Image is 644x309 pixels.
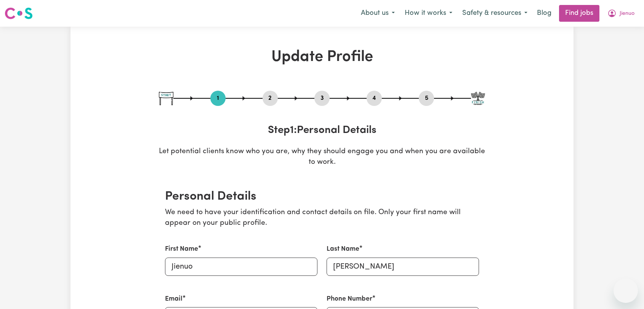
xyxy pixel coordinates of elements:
button: Go to step 2 [263,93,278,103]
img: Careseekers logo [5,6,33,20]
a: Blog [532,5,556,22]
button: Safety & resources [457,5,532,21]
button: Go to step 3 [314,93,330,103]
button: Go to step 4 [367,93,382,103]
label: Phone Number [327,294,372,304]
label: First Name [165,244,198,254]
iframe: Button to launch messaging window [614,279,638,303]
button: About us [356,5,400,21]
label: Email [165,294,183,304]
label: Last Name [327,244,359,254]
h3: Step 1 : Personal Details [159,124,485,137]
span: Jienuo [620,10,634,18]
h1: Update Profile [159,48,485,66]
a: Careseekers logo [5,5,33,22]
a: Find jobs [559,5,599,22]
p: Let potential clients know who you are, why they should engage you and when you are available to ... [159,146,485,168]
p: We need to have your identification and contact details on file. Only your first name will appear... [165,207,479,229]
button: Go to step 1 [210,93,226,103]
h2: Personal Details [165,189,479,204]
button: Go to step 5 [419,93,434,103]
button: How it works [400,5,457,21]
button: My Account [602,5,639,21]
